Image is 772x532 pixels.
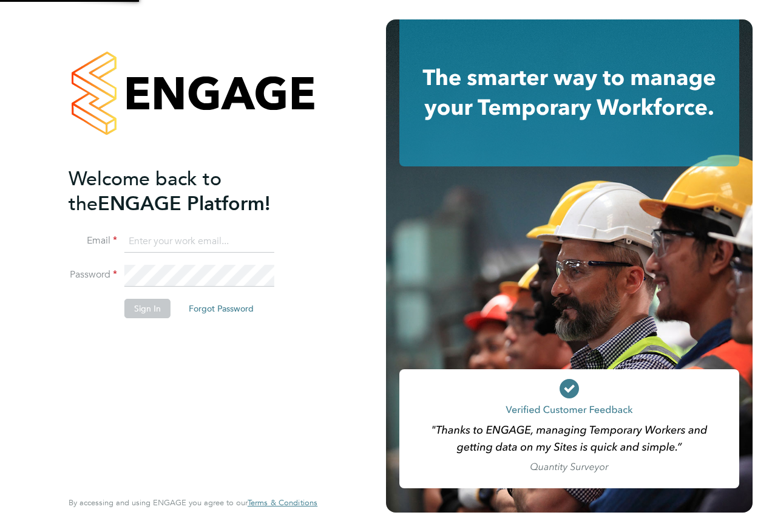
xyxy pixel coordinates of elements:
span: Welcome back to the [69,167,222,216]
h2: ENGAGE Platform! [69,166,305,216]
span: By accessing and using ENGAGE you agree to our [69,497,317,508]
a: Terms & Conditions [248,498,317,508]
button: Forgot Password [179,299,263,318]
span: Terms & Conditions [248,497,317,508]
button: Sign In [124,299,171,318]
label: Email [69,234,117,247]
input: Enter your work email... [124,231,274,253]
label: Password [69,268,117,281]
